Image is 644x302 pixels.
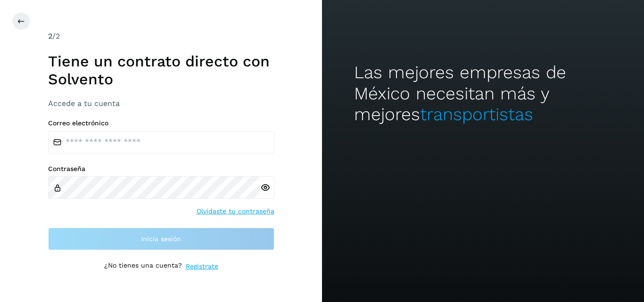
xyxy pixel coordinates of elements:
h1: Tiene un contrato directo con Solvento [48,52,274,89]
h3: Accede a tu cuenta [48,99,274,108]
label: Correo electrónico [48,119,274,127]
button: Inicia sesión [48,228,274,250]
a: Olvidaste tu contraseña [197,206,274,216]
span: 2 [48,32,52,41]
h2: Las mejores empresas de México necesitan más y mejores [354,62,611,125]
p: ¿No tienes una cuenta? [104,261,182,271]
label: Contraseña [48,165,274,173]
div: /2 [48,31,274,42]
span: Inicia sesión [141,236,181,242]
span: transportistas [420,104,533,124]
a: Regístrate [186,261,218,271]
